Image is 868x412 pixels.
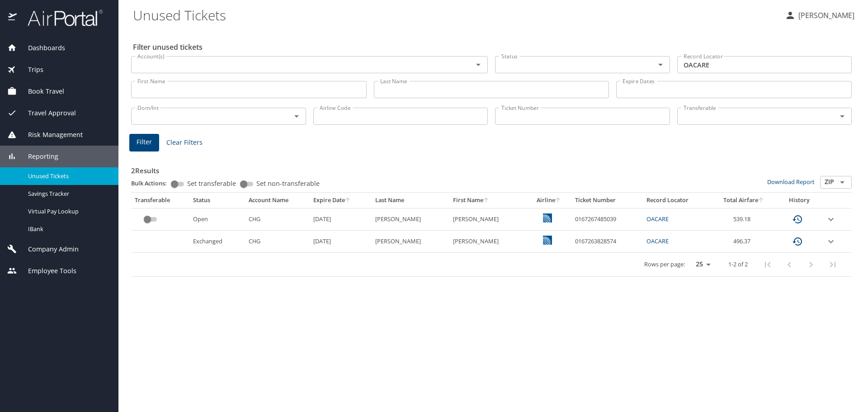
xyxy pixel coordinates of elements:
[654,58,667,71] button: Open
[777,193,822,208] th: History
[543,213,552,223] img: United Airlines
[187,180,236,187] span: Set transferable
[646,215,669,223] a: OACARE
[483,198,490,204] button: sort
[571,231,643,253] td: 0167263828574
[449,208,527,230] td: [PERSON_NAME]
[310,231,372,253] td: [DATE]
[644,261,685,267] p: Rows per page:
[245,208,310,230] td: CHG
[711,231,777,253] td: 496.37
[166,137,203,148] span: Clear Filters
[28,225,108,233] span: IBank
[129,134,159,152] button: Filter
[767,178,815,186] a: Download Report
[527,193,571,208] th: Airline
[836,176,849,189] button: Open
[18,9,103,27] img: airportal-logo.png
[28,207,108,216] span: Virtual Pay Lookup
[711,208,777,230] td: 539.18
[449,231,527,253] td: [PERSON_NAME]
[372,231,449,253] td: [PERSON_NAME]
[826,236,836,247] button: expand row
[17,65,43,75] span: Trips
[131,179,174,187] p: Bulk Actions:
[256,180,320,187] span: Set non-transferable
[372,208,449,230] td: [PERSON_NAME]
[826,214,836,225] button: expand row
[543,236,552,245] img: United Airlines
[135,196,186,204] div: Transferable
[163,134,206,151] button: Clear Filters
[345,198,351,204] button: sort
[290,110,303,123] button: Open
[449,193,527,208] th: First Name
[472,58,485,71] button: Open
[17,108,76,118] span: Travel Approval
[555,198,561,204] button: sort
[17,130,83,140] span: Risk Management
[131,193,852,277] table: custom pagination table
[137,137,152,148] span: Filter
[17,43,65,53] span: Dashboards
[310,193,372,208] th: Expire Date
[836,110,849,123] button: Open
[131,160,852,176] h3: 2 Results
[711,193,777,208] th: Total Airfare
[8,9,18,27] img: icon-airportal.png
[781,7,858,24] button: [PERSON_NAME]
[372,193,449,208] th: Last Name
[571,193,643,208] th: Ticket Number
[189,231,245,253] td: Exchanged
[189,208,245,230] td: Open
[758,198,764,204] button: sort
[245,193,310,208] th: Account Name
[689,258,714,271] select: rows per page
[17,266,76,276] span: Employee Tools
[310,208,372,230] td: [DATE]
[17,244,79,254] span: Company Admin
[245,231,310,253] td: CHG
[133,40,854,54] h2: Filter unused tickets
[189,193,245,208] th: Status
[728,261,748,267] p: 1-2 of 2
[796,10,854,21] p: [PERSON_NAME]
[643,193,711,208] th: Record Locator
[571,208,643,230] td: 0167267485039
[133,1,778,29] h1: Unused Tickets
[17,86,64,96] span: Book Travel
[17,152,58,161] span: Reporting
[28,172,108,180] span: Unused Tickets
[28,189,108,198] span: Savings Tracker
[646,237,669,245] a: OACARE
